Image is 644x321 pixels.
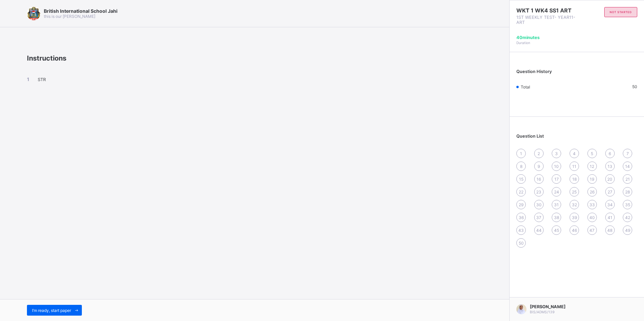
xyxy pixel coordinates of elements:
[609,151,611,156] span: 6
[516,35,540,40] span: 40 minutes
[589,228,594,233] span: 47
[608,189,612,194] span: 27
[610,10,632,14] span: not started
[27,54,66,62] span: Instructions
[554,202,559,207] span: 31
[554,189,559,194] span: 24
[519,202,523,207] span: 29
[516,134,544,139] span: Question List
[519,177,523,182] span: 15
[518,228,524,233] span: 43
[516,69,552,74] span: Question History
[572,202,577,207] span: 32
[572,189,577,194] span: 25
[554,164,559,169] span: 10
[590,189,594,194] span: 26
[607,202,613,207] span: 34
[625,202,630,207] span: 35
[538,164,540,169] span: 9
[572,228,577,233] span: 46
[32,308,71,313] span: I’m ready, start paper
[589,202,595,207] span: 33
[519,215,524,220] span: 36
[44,8,118,14] span: British International School Jahi
[536,189,541,194] span: 23
[607,177,612,182] span: 20
[554,215,559,220] span: 38
[44,14,95,19] span: this is our [PERSON_NAME]
[516,15,577,25] span: 1ST WEEKLY TEST- YEAR11-ART
[625,164,630,169] span: 14
[625,189,630,194] span: 28
[38,77,46,82] span: STR
[519,189,523,194] span: 22
[625,177,630,182] span: 21
[625,228,630,233] span: 49
[536,228,542,233] span: 44
[520,164,522,169] span: 8
[516,7,577,14] span: WKT 1 WK4 SS1 ART
[538,151,540,156] span: 2
[521,84,530,90] span: Total
[572,177,577,182] span: 18
[530,304,566,309] span: [PERSON_NAME]
[608,215,612,220] span: 41
[554,228,559,233] span: 45
[537,177,541,182] span: 16
[520,151,522,156] span: 1
[519,241,524,246] span: 50
[626,151,629,156] span: 7
[536,202,542,207] span: 30
[608,164,612,169] span: 13
[572,215,577,220] span: 39
[572,164,576,169] span: 11
[573,151,576,156] span: 4
[516,41,530,45] span: Duration
[589,215,595,220] span: 40
[536,215,541,220] span: 37
[590,177,594,182] span: 19
[554,177,559,182] span: 17
[555,151,558,156] span: 3
[607,228,612,233] span: 48
[632,84,637,89] span: 50
[530,310,554,314] span: BIS/ADMS/139
[591,151,593,156] span: 5
[625,215,630,220] span: 42
[590,164,594,169] span: 12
